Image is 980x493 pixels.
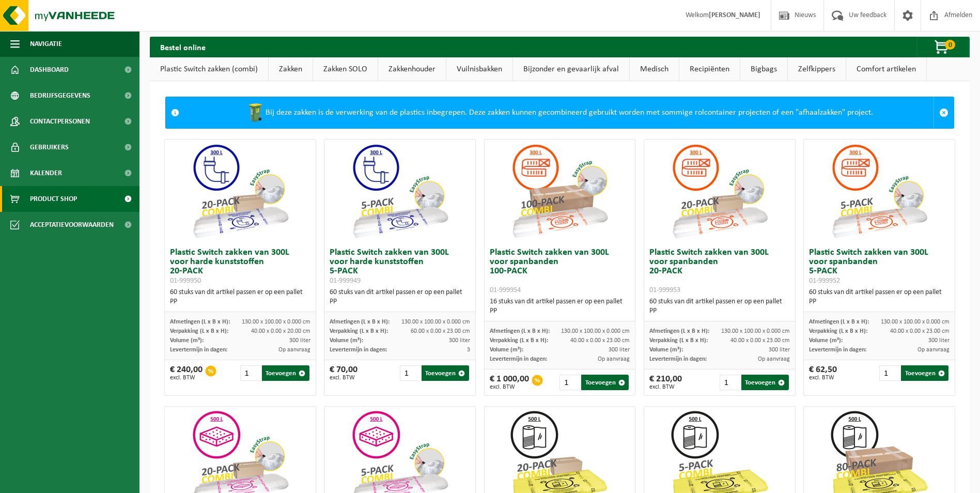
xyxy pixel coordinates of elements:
span: Afmetingen (L x B x H): [330,319,390,325]
img: 01-999952 [828,140,931,243]
span: excl. BTW [649,384,682,390]
strong: [PERSON_NAME] [709,11,760,19]
input: 1 [400,365,421,381]
div: PP [809,297,950,306]
button: Toevoegen [422,365,469,381]
span: Op aanvraag [278,347,310,353]
span: Afmetingen (L x B x H): [490,328,550,334]
img: 01-999954 [508,140,611,243]
div: 60 stuks van dit artikel passen er op een pallet [809,288,950,306]
input: 1 [559,375,580,390]
a: Medisch [630,57,679,81]
span: 60.00 x 0.00 x 23.00 cm [411,328,470,334]
span: Levertermijn in dagen: [330,347,387,353]
span: Volume (m³): [490,347,523,353]
span: 40.00 x 0.00 x 23.00 cm [730,337,790,344]
img: 01-999953 [668,140,771,243]
span: excl. BTW [170,375,203,381]
span: 01-999953 [649,286,680,294]
h3: Plastic Switch zakken van 300L voor spanbanden 100-PACK [490,248,630,295]
div: PP [490,306,630,316]
span: Verpakking (L x B x H): [170,328,228,334]
span: excl. BTW [809,375,837,381]
span: 300 liter [449,337,470,344]
span: 01-999950 [170,277,201,285]
div: € 1 000,00 [490,375,529,390]
span: Product Shop [30,186,77,212]
span: Afmetingen (L x B x H): [649,328,709,334]
span: 40.00 x 0.00 x 23.00 cm [570,337,630,344]
span: 40.00 x 0.00 x 20.00 cm [251,328,310,334]
span: 300 liter [928,337,950,344]
input: 1 [240,365,261,381]
span: Verpakking (L x B x H): [649,337,708,344]
h3: Plastic Switch zakken van 300L voor spanbanden 20-PACK [649,248,790,295]
span: 300 liter [769,347,790,353]
h2: Bestel online [150,37,216,57]
span: 40.00 x 0.00 x 23.00 cm [890,328,950,334]
div: PP [170,297,310,306]
span: Volume (m³): [649,347,683,353]
span: 0 [945,40,955,50]
a: Recipiënten [679,57,740,81]
button: Toevoegen [901,365,948,381]
span: Levertermijn in dagen: [170,347,227,353]
img: 01-999950 [189,140,292,243]
span: Op aanvraag [917,347,950,353]
a: Comfort artikelen [846,57,926,81]
div: Bij deze zakken is de verwerking van de plastics inbegrepen. Deze zakken kunnen gecombineerd gebr... [184,97,934,128]
span: 130.00 x 100.00 x 0.000 cm [721,328,790,334]
span: Afmetingen (L x B x H): [809,319,869,325]
span: Verpakking (L x B x H): [809,328,867,334]
span: Contactpersonen [30,109,90,134]
span: Verpakking (L x B x H): [490,337,548,344]
span: Bedrijfsgegevens [30,83,90,109]
span: excl. BTW [490,384,529,390]
button: Toevoegen [262,365,309,381]
img: WB-0240-HPE-GN-50.png [245,102,266,123]
div: € 210,00 [649,375,682,390]
a: Zelfkippers [788,57,846,81]
img: 01-999949 [348,140,452,243]
span: Levertermijn in dagen: [649,356,707,362]
div: PP [649,306,790,316]
a: Bijzonder en gevaarlijk afval [513,57,629,81]
div: 16 stuks van dit artikel passen er op een pallet [490,297,630,316]
span: Volume (m³): [170,337,204,344]
span: Op aanvraag [758,356,790,362]
div: 60 stuks van dit artikel passen er op een pallet [649,297,790,316]
a: Vuilnisbakken [446,57,512,81]
span: 01-999949 [330,277,361,285]
span: 300 liter [609,347,630,353]
div: € 62,50 [809,365,837,381]
div: € 240,00 [170,365,203,381]
span: Navigatie [30,31,62,57]
span: Gebruikers [30,134,69,160]
span: 130.00 x 100.00 x 0.000 cm [561,328,630,334]
span: 3 [467,347,470,353]
button: Toevoegen [741,375,789,390]
span: Afmetingen (L x B x H): [170,319,230,325]
input: 1 [879,365,900,381]
span: Dashboard [30,57,69,83]
a: Zakken SOLO [313,57,378,81]
span: 130.00 x 100.00 x 0.000 cm [242,319,310,325]
h3: Plastic Switch zakken van 300L voor harde kunststoffen 20-PACK [170,248,310,285]
div: PP [330,297,470,306]
div: 60 stuks van dit artikel passen er op een pallet [170,288,310,306]
span: 01-999954 [490,286,521,294]
span: Kalender [30,160,62,186]
span: 300 liter [289,337,310,344]
h3: Plastic Switch zakken van 300L voor spanbanden 5-PACK [809,248,950,285]
span: Levertermijn in dagen: [490,356,547,362]
div: € 70,00 [330,365,357,381]
span: excl. BTW [330,375,357,381]
span: Acceptatievoorwaarden [30,212,114,238]
span: 130.00 x 100.00 x 0.000 cm [401,319,470,325]
div: 60 stuks van dit artikel passen er op een pallet [330,288,470,306]
a: Plastic Switch zakken (combi) [150,57,268,81]
span: Verpakking (L x B x H): [330,328,388,334]
button: 0 [917,37,969,57]
span: Volume (m³): [809,337,843,344]
span: 130.00 x 100.00 x 0.000 cm [881,319,950,325]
